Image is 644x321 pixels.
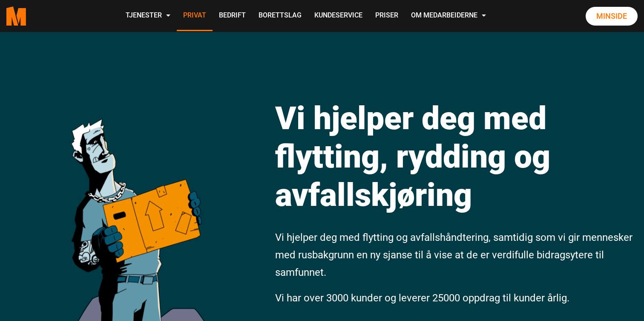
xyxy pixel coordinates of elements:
[213,1,252,31] a: Bedrift
[275,99,635,214] h1: Vi hjelper deg med flytting, rydding og avfallskjøring
[275,231,632,278] span: Vi hjelper deg med flytting og avfallshåndtering, samtidig som vi gir mennesker med rusbakgrunn e...
[119,1,177,31] a: Tjenester
[177,1,213,31] a: Privat
[586,7,638,26] a: Minside
[275,292,569,304] span: Vi har over 3000 kunder og leverer 25000 oppdrag til kunder årlig.
[252,1,308,31] a: Borettslag
[369,1,405,31] a: Priser
[405,1,492,31] a: Om Medarbeiderne
[308,1,369,31] a: Kundeservice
